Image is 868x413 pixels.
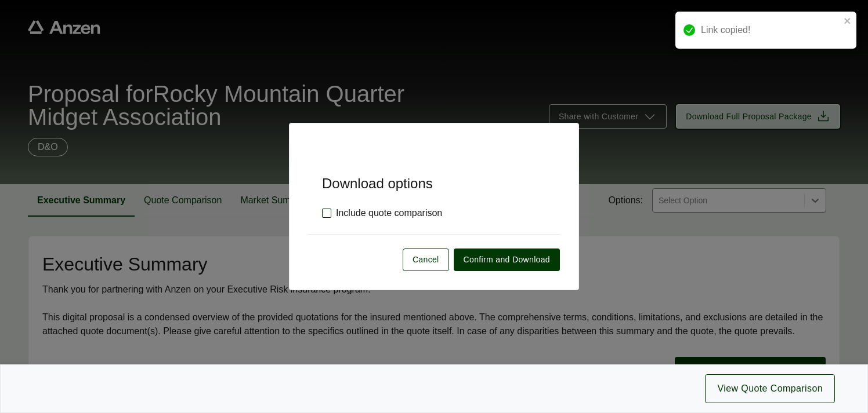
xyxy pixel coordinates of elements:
[464,254,550,266] span: Confirm and Download
[705,374,835,403] button: View Quote Comparison
[403,248,449,271] button: Cancel
[308,156,560,192] h5: Download options
[844,16,852,25] button: close
[413,254,439,266] span: Cancel
[454,248,560,271] button: Confirm and Download
[717,382,823,396] span: View Quote Comparison
[701,23,840,37] div: Link copied!
[322,206,442,220] label: Include quote comparison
